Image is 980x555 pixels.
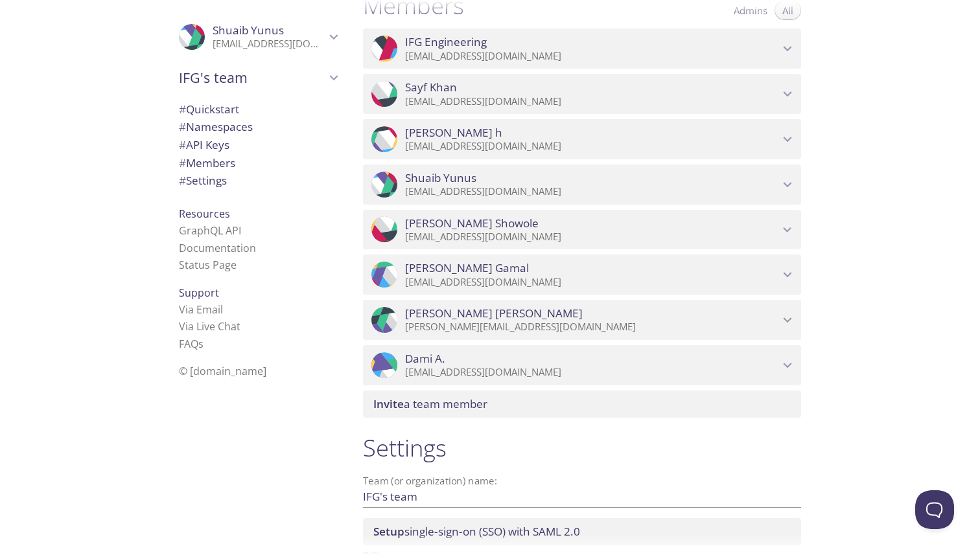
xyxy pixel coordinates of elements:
span: IFG Engineering [405,35,487,49]
span: # [179,119,186,134]
div: Shuaib Yunus [363,164,801,205]
a: Via Live Chat [179,319,240,334]
span: Members [179,155,235,170]
p: [EMAIL_ADDRESS][DOMAIN_NAME] [405,185,779,198]
div: Namespaces [169,118,347,136]
span: Setup [373,524,404,539]
span: Sayf Khan [405,80,457,95]
span: s [198,337,204,351]
div: Mubarak Showole [363,210,801,250]
div: Invite a team member [363,391,801,418]
div: IFG's team [169,61,347,95]
div: Mahmoud h [363,119,801,159]
a: FAQ [179,337,204,351]
div: Abdallah Gamal [363,255,801,295]
p: [PERSON_NAME][EMAIL_ADDRESS][DOMAIN_NAME] [405,321,779,334]
div: IFG Engineering [363,28,801,69]
span: Resources [179,207,230,221]
div: Mohsin Patel [363,300,801,340]
div: Dami A. [363,345,801,385]
div: Sayf Khan [363,74,801,114]
span: [PERSON_NAME] h [405,126,502,140]
span: © [DOMAIN_NAME] [179,364,266,378]
p: [EMAIL_ADDRESS][DOMAIN_NAME] [405,276,779,289]
div: Quickstart [169,100,347,119]
span: # [179,102,186,117]
span: Dami A. [405,352,445,366]
a: Documentation [179,241,256,255]
div: Setup SSO [363,518,801,545]
div: Shuaib Yunus [169,16,347,58]
p: [EMAIL_ADDRESS][DOMAIN_NAME] [405,95,779,108]
span: Invite [373,396,404,411]
div: API Keys [169,136,347,154]
span: Shuaib Yunus [213,23,284,38]
h1: Settings [363,433,801,462]
a: Via Email [179,302,223,317]
span: a team member [373,396,487,411]
span: Support [179,286,219,300]
span: [PERSON_NAME] Showole [405,216,539,231]
span: Quickstart [179,102,239,117]
a: GraphQL API [179,223,241,238]
span: Settings [179,173,227,188]
span: # [179,155,186,170]
p: [EMAIL_ADDRESS][DOMAIN_NAME] [405,231,779,244]
span: IFG's team [179,69,325,87]
div: Members [169,154,347,172]
p: [EMAIL_ADDRESS][DOMAIN_NAME] [213,38,325,51]
span: # [179,173,186,188]
span: # [179,137,186,152]
iframe: Help Scout Beacon - Open [915,490,954,529]
span: Shuaib Yunus [405,171,476,185]
label: Team (or organization) name: [363,476,498,486]
p: [EMAIL_ADDRESS][DOMAIN_NAME] [405,50,779,63]
p: [EMAIL_ADDRESS][DOMAIN_NAME] [405,366,779,379]
div: Team Settings [169,172,347,190]
span: single-sign-on (SSO) with SAML 2.0 [373,524,580,539]
span: Namespaces [179,119,253,134]
p: [EMAIL_ADDRESS][DOMAIN_NAME] [405,140,779,153]
span: API Keys [179,137,229,152]
a: Status Page [179,258,237,272]
span: [PERSON_NAME] Gamal [405,261,529,275]
span: [PERSON_NAME] [PERSON_NAME] [405,306,583,321]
